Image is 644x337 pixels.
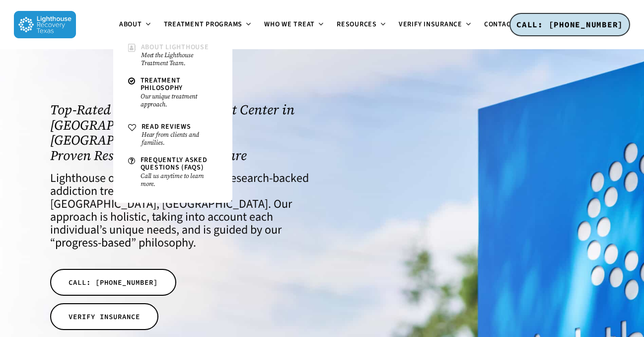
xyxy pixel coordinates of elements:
small: Call us anytime to learn more. [141,172,217,188]
a: Who We Treat [258,21,331,29]
span: About [119,19,142,29]
span: Read Reviews [142,122,191,132]
span: VERIFY INSURANCE [69,312,140,322]
a: VERIFY INSURANCE [50,303,158,330]
a: About LighthouseMeet the Lighthouse Treatment Team. [123,39,222,72]
a: Treatment PhilosophyOur unique treatment approach. [123,72,222,113]
small: Hear from clients and families. [142,131,217,147]
span: Frequently Asked Questions (FAQs) [141,155,208,172]
span: Contact [484,19,515,29]
h1: Top-Rated Addiction Treatment Center in [GEOGRAPHIC_DATA], [GEOGRAPHIC_DATA] — Proven Results, Pe... [50,102,311,164]
h4: Lighthouse offers personalized and research-backed addiction treatment programs in [GEOGRAPHIC_DA... [50,172,311,250]
small: Meet the Lighthouse Treatment Team. [141,51,217,67]
a: Read ReviewsHear from clients and families. [123,118,222,152]
a: Frequently Asked Questions (FAQs)Call us anytime to learn more. [123,152,222,193]
span: Treatment Programs [164,19,243,29]
a: CALL: [PHONE_NUMBER] [509,13,630,37]
a: About [113,21,158,29]
span: Resources [337,19,377,29]
span: Treatment Philosophy [141,76,183,93]
span: Who We Treat [264,19,315,29]
a: Treatment Programs [158,21,259,29]
img: Lighthouse Recovery Texas [14,11,76,38]
span: CALL: [PHONE_NUMBER] [516,19,623,29]
a: Verify Insurance [393,21,478,29]
a: Resources [331,21,393,29]
span: CALL: [PHONE_NUMBER] [69,277,158,287]
a: progress-based [55,234,131,252]
span: About Lighthouse [141,42,209,52]
a: Contact [478,21,531,29]
small: Our unique treatment approach. [141,92,217,108]
span: Verify Insurance [399,19,462,29]
a: CALL: [PHONE_NUMBER] [50,269,176,296]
